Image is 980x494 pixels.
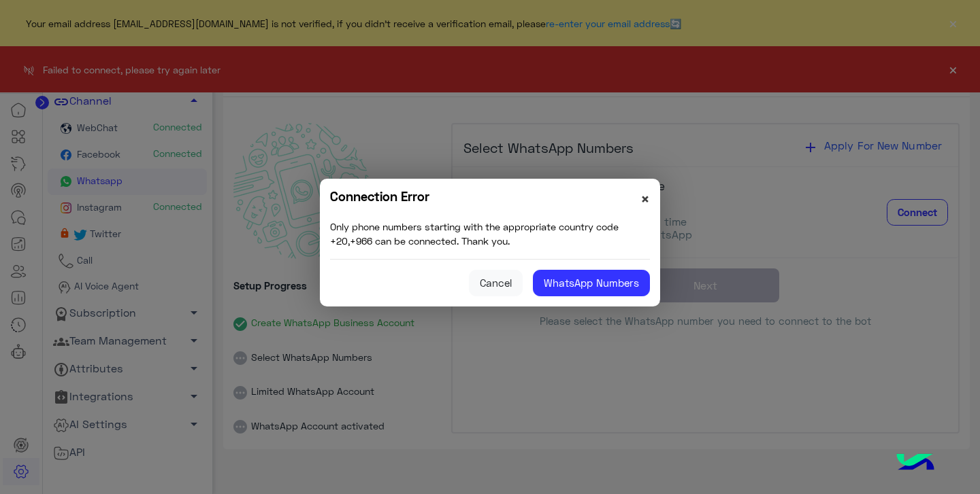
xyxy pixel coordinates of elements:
[640,190,650,208] span: ×
[330,219,650,249] div: Only phone numbers starting with the appropriate country code +20,+966 can be connected. Thank you.
[469,270,523,297] button: Cancel
[330,189,429,205] p: Connection Error
[533,270,650,297] button: WhatsApp Numbers
[892,440,939,487] img: hulul-logo.png
[640,192,650,207] button: Close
